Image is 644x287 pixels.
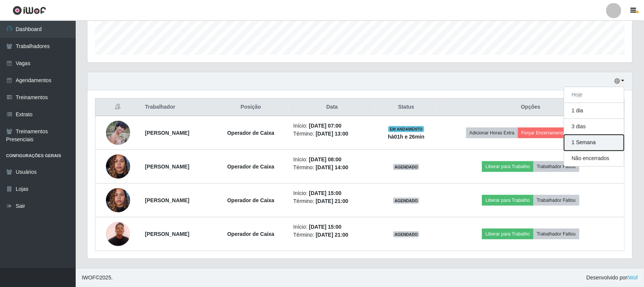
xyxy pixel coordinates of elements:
[564,135,624,151] button: 1 Semana
[227,130,275,136] strong: Operador de Caixa
[309,224,342,230] time: [DATE] 15:00
[393,198,420,204] span: AGENDADO
[293,223,371,231] li: Início:
[106,150,130,182] img: 1734465947432.jpeg
[309,123,342,129] time: [DATE] 07:00
[482,161,533,172] button: Liberar para Trabalho
[140,98,213,116] th: Trabalhador
[145,231,189,237] strong: [PERSON_NAME]
[375,98,437,116] th: Status
[293,130,371,138] li: Término:
[564,87,624,103] button: Hoje
[627,275,638,281] a: iWof
[586,274,638,282] span: Desenvolvido por
[145,130,189,136] strong: [PERSON_NAME]
[106,121,130,145] img: 1617198337870.jpeg
[482,195,533,206] button: Liberar para Trabalho
[82,274,113,282] span: © 2025 .
[564,103,624,119] button: 1 dia
[227,231,275,237] strong: Operador de Caixa
[293,231,371,239] li: Término:
[437,98,624,116] th: Opções
[388,126,424,132] span: EM ANDAMENTO
[466,128,518,138] button: Adicionar Horas Extra
[293,156,371,164] li: Início:
[293,189,371,197] li: Início:
[316,164,348,170] time: [DATE] 14:00
[309,190,342,196] time: [DATE] 15:00
[106,184,130,216] img: 1734465947432.jpeg
[227,164,275,170] strong: Operador de Caixa
[534,229,579,239] button: Trabalhador Faltou
[106,218,130,250] img: 1739110022249.jpeg
[145,197,189,203] strong: [PERSON_NAME]
[393,164,420,170] span: AGENDADO
[564,151,624,166] button: Não encerrados
[316,232,348,238] time: [DATE] 21:00
[309,156,342,162] time: [DATE] 08:00
[293,197,371,205] li: Término:
[482,229,533,239] button: Liberar para Trabalho
[82,275,96,281] span: IWOF
[289,98,375,116] th: Data
[388,134,425,140] strong: há 01 h e 26 min
[293,122,371,130] li: Início:
[564,119,624,135] button: 3 dias
[145,164,189,170] strong: [PERSON_NAME]
[12,6,46,15] img: CoreUI Logo
[534,161,579,172] button: Trabalhador Faltou
[293,164,371,172] li: Término:
[213,98,289,116] th: Posição
[518,128,569,138] button: Forçar Encerramento
[316,131,348,137] time: [DATE] 13:00
[227,197,275,203] strong: Operador de Caixa
[534,195,579,206] button: Trabalhador Faltou
[393,231,420,237] span: AGENDADO
[316,198,348,204] time: [DATE] 21:00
